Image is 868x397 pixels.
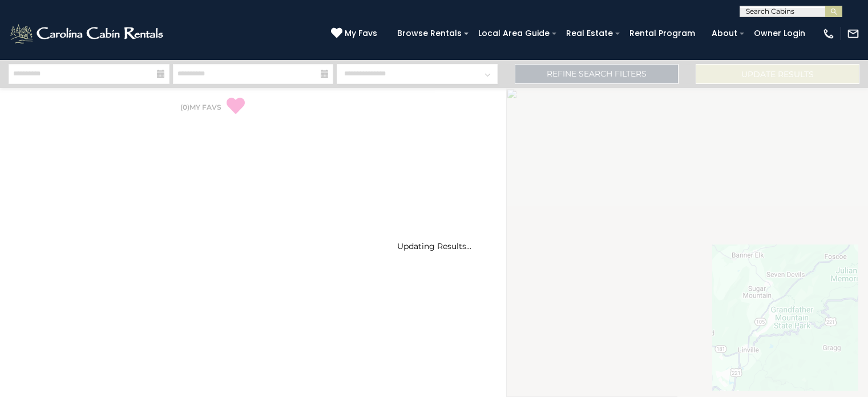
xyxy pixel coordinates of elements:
a: Owner Login [748,25,811,42]
a: My Favs [331,27,380,40]
a: Local Area Guide [473,25,555,42]
a: About [706,25,743,42]
a: Rental Program [624,25,701,42]
img: phone-regular-white.png [822,27,835,40]
img: White-1-2.png [9,22,167,45]
a: Real Estate [560,25,619,42]
img: mail-regular-white.png [847,27,859,40]
a: Browse Rentals [391,25,467,42]
span: My Favs [345,27,377,39]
